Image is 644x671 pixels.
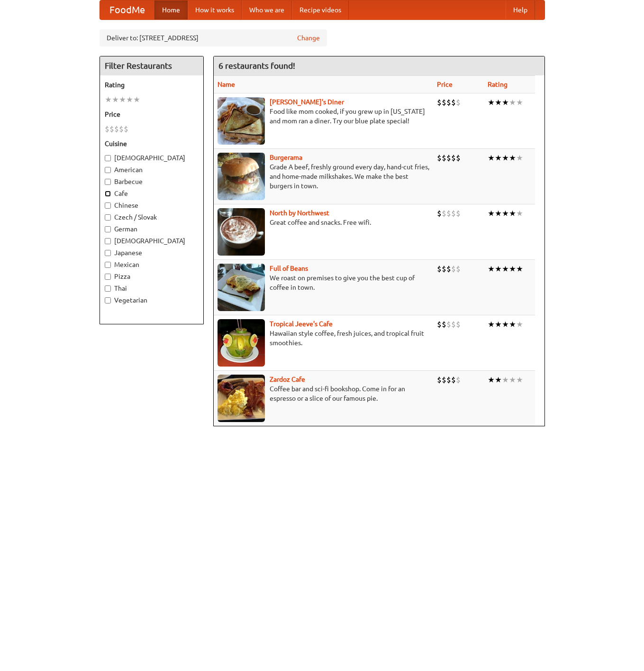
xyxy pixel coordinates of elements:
[488,264,495,274] li: ★
[446,375,451,385] li: $
[442,97,446,108] li: $
[437,319,442,330] li: $
[502,264,509,274] li: ★
[451,375,456,385] li: $
[105,260,199,269] label: Mexican
[105,297,111,303] input: Vegetarian
[456,319,461,330] li: $
[509,375,516,385] li: ★
[442,153,446,163] li: $
[105,274,111,280] input: Pizza
[442,208,446,219] li: $
[502,208,509,219] li: ★
[124,124,128,134] li: $
[451,264,456,274] li: $
[105,201,199,210] label: Chinese
[488,319,495,330] li: ★
[119,124,124,134] li: $
[218,153,265,200] img: burgerama.jpg
[105,214,111,221] input: Czech / Slovak
[105,153,199,163] label: [DEMOGRAPHIC_DATA]
[105,284,199,293] label: Thai
[502,319,509,330] li: ★
[218,107,429,126] p: Food like mom cooked, if you grew up in [US_STATE] and mom ran a diner. Try our blue plate special!
[442,319,446,330] li: $
[270,376,305,383] a: Zardoz Cafe
[270,98,344,106] a: [PERSON_NAME]'s Diner
[437,264,442,274] li: $
[218,273,429,292] p: We roast on premises to give you the best cup of coffee in town.
[446,319,451,330] li: $
[119,94,126,105] li: ★
[218,384,429,403] p: Coffee bar and sci-fi bookshop. Come in for an espresso or a slice of our famous pie.
[495,97,502,108] li: ★
[100,0,154,19] a: FoodMe
[105,124,109,134] li: $
[270,320,333,328] a: Tropical Jeeve's Cafe
[446,153,451,163] li: $
[218,264,265,311] img: beans.jpg
[105,189,199,198] label: Cafe
[495,208,502,219] li: ★
[488,97,495,108] li: ★
[509,264,516,274] li: ★
[437,375,442,385] li: $
[105,110,199,119] h5: Price
[218,61,295,70] ng-pluralize: 6 restaurants found!
[270,209,329,217] a: North by Northwest
[105,212,199,222] label: Czech / Slovak
[100,29,327,46] div: Deliver to: [STREET_ADDRESS]
[516,153,523,163] li: ★
[105,179,111,185] input: Barbecue
[456,264,461,274] li: $
[437,81,453,88] a: Price
[218,218,429,227] p: Great coffee and snacks. Free wifi.
[105,295,199,305] label: Vegetarian
[105,80,199,90] h5: Rating
[442,264,446,274] li: $
[105,262,111,268] input: Mexican
[105,165,199,175] label: American
[488,375,495,385] li: ★
[516,319,523,330] li: ★
[242,0,292,19] a: Who we are
[188,0,242,19] a: How it works
[270,154,302,161] b: Burgerama
[502,375,509,385] li: ★
[218,208,265,256] img: north.jpg
[218,319,265,367] img: jeeves.jpg
[105,226,111,232] input: German
[218,162,429,191] p: Grade A beef, freshly ground every day, hand-cut fries, and home-made milkshakes. We make the bes...
[451,208,456,219] li: $
[105,236,199,246] label: [DEMOGRAPHIC_DATA]
[509,319,516,330] li: ★
[437,97,442,108] li: $
[292,0,349,19] a: Recipe videos
[218,81,235,88] a: Name
[100,56,203,75] h4: Filter Restaurants
[495,264,502,274] li: ★
[270,265,308,272] b: Full of Beans
[488,81,508,88] a: Rating
[495,153,502,163] li: ★
[446,264,451,274] li: $
[218,375,265,422] img: zardoz.jpg
[456,97,461,108] li: $
[105,248,199,257] label: Japanese
[446,208,451,219] li: $
[105,155,111,161] input: [DEMOGRAPHIC_DATA]
[516,264,523,274] li: ★
[437,153,442,163] li: $
[105,250,111,256] input: Japanese
[451,153,456,163] li: $
[105,285,111,292] input: Thai
[495,375,502,385] li: ★
[451,319,456,330] li: $
[495,319,502,330] li: ★
[114,124,119,134] li: $
[446,97,451,108] li: $
[456,153,461,163] li: $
